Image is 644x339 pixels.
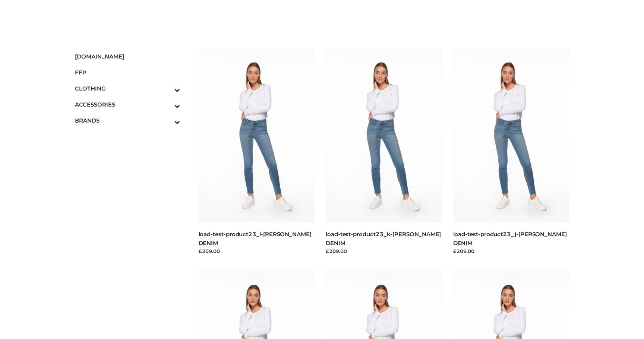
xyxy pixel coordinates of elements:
[75,52,180,61] span: [DOMAIN_NAME]
[154,80,180,96] button: Toggle Submenu
[154,113,180,129] button: Toggle Submenu
[75,113,180,129] a: BRANDSToggle Submenu
[75,64,180,80] a: FFP
[453,231,567,246] a: load-test-product23_j-[PERSON_NAME] DENIM
[75,80,180,96] a: CLOTHINGToggle Submenu
[75,116,180,125] span: BRANDS
[75,48,180,64] a: [DOMAIN_NAME]
[75,84,180,93] span: CLOTHING
[326,247,442,255] div: £209.00
[326,231,441,246] a: load-test-product23_k-[PERSON_NAME] DENIM
[75,68,180,77] span: FFP
[199,231,312,246] a: load-test-product23_l-[PERSON_NAME] DENIM
[453,247,569,255] div: £209.00
[75,96,180,113] a: ACCESSORIESToggle Submenu
[154,96,180,113] button: Toggle Submenu
[75,100,180,109] span: ACCESSORIES
[199,247,315,255] div: £209.00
